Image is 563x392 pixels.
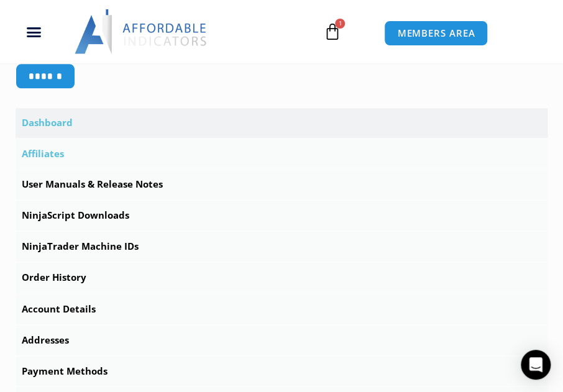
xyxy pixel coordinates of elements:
a: Affiliates [16,139,547,169]
a: NinjaScript Downloads [16,201,547,230]
a: Order History [16,263,547,293]
a: User Manuals & Release Notes [16,170,547,199]
a: MEMBERS AREA [384,21,488,46]
span: MEMBERS AREA [397,29,475,38]
a: Addresses [16,325,547,355]
a: NinjaTrader Machine IDs [16,232,547,262]
span: 1 [335,19,345,29]
img: LogoAI | Affordable Indicators – NinjaTrader [75,9,208,54]
a: Dashboard [16,108,547,138]
div: Menu Toggle [6,20,62,43]
a: Account Details [16,294,547,324]
div: Open Intercom Messenger [521,350,551,380]
a: Payment Methods [16,356,547,386]
a: 1 [304,14,359,50]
